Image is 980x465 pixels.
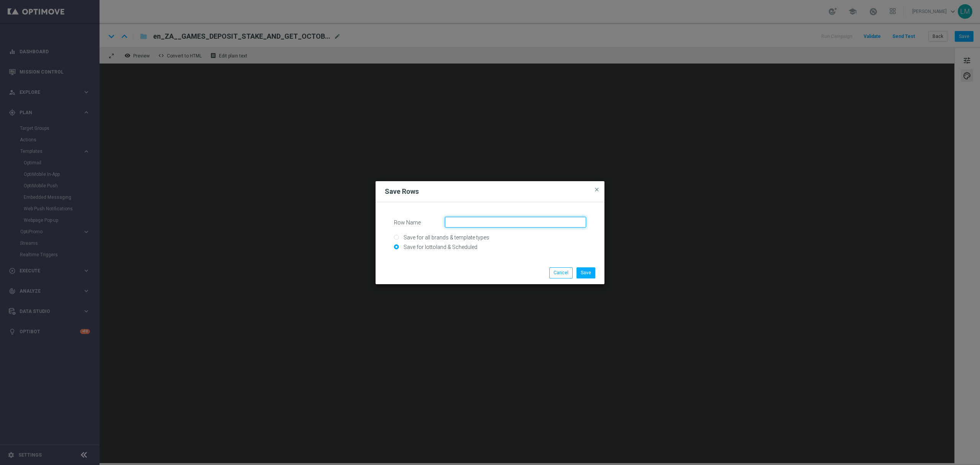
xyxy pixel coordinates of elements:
label: Save for all brands & template types [402,234,489,241]
label: Row Name [388,217,439,226]
span: close [594,187,600,193]
button: Save [577,267,595,278]
button: Cancel [549,267,573,278]
h2: Save Rows [385,187,419,196]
